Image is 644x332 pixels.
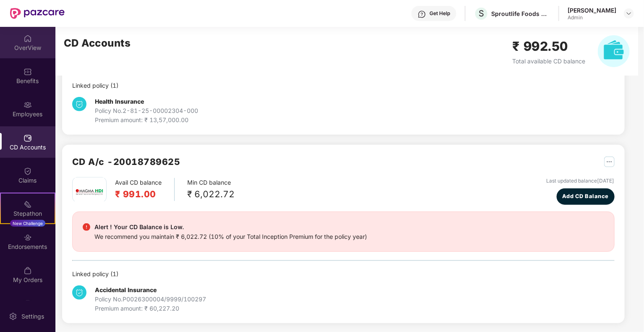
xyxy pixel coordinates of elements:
[1,209,55,218] div: Stepathon
[9,312,17,321] img: svg+xml;base64,PHN2ZyBpZD0iU2V0dGluZy0yMHgyMCIgeG1sbnM9Imh0dHA6Ly93d3cudzMub3JnLzIwMDAvc3ZnIiB3aW...
[568,6,616,14] div: [PERSON_NAME]
[10,220,45,227] div: New Challenge
[64,35,131,51] h2: CD Accounts
[568,14,616,21] div: Admin
[557,188,615,205] button: Add CD Balance
[95,286,157,293] b: Accidental Insurance
[418,10,426,18] img: svg+xml;base64,PHN2ZyBpZD0iSGVscC0zMngzMiIgeG1sbnM9Imh0dHA6Ly93d3cudzMub3JnLzIwMDAvc3ZnIiB3aWR0aD...
[187,178,235,201] div: Min CD balance
[94,222,367,232] div: Alert ! Your CD Balance is Low.
[72,269,615,279] div: Linked policy ( 1 )
[95,98,144,105] b: Health Insurance
[72,155,181,169] h2: CD A/c - 20018789625
[115,187,162,201] h2: ₹ 991.00
[604,157,615,167] img: svg+xml;base64,PHN2ZyB4bWxucz0iaHR0cDovL3d3dy53My5vcmcvMjAwMC9zdmciIHdpZHRoPSIyNSIgaGVpZ2h0PSIyNS...
[24,134,32,142] img: svg+xml;base64,PHN2ZyBpZD0iQ0RfQWNjb3VudHMiIGRhdGEtbmFtZT0iQ0QgQWNjb3VudHMiIHhtbG5zPSJodHRwOi8vd3...
[512,58,585,65] span: Total available CD balance
[19,312,47,321] div: Settings
[187,187,235,201] div: ₹ 6,022.72
[95,304,206,313] div: Premium amount: ₹ 60,227.20
[512,37,585,56] h2: ₹ 992.50
[95,106,198,115] div: Policy No. 2-81-25-00002304-000
[24,233,32,242] img: svg+xml;base64,PHN2ZyBpZD0iRW5kb3JzZW1lbnRzIiB4bWxucz0iaHR0cDovL3d3dy53My5vcmcvMjAwMC9zdmciIHdpZH...
[24,34,32,43] img: svg+xml;base64,PHN2ZyBpZD0iSG9tZSIgeG1sbnM9Imh0dHA6Ly93d3cudzMub3JnLzIwMDAvc3ZnIiB3aWR0aD0iMjAiIG...
[429,10,450,17] div: Get Help
[72,97,86,111] img: svg+xml;base64,PHN2ZyB4bWxucz0iaHR0cDovL3d3dy53My5vcmcvMjAwMC9zdmciIHdpZHRoPSIzNCIgaGVpZ2h0PSIzNC...
[10,8,65,19] img: New Pazcare Logo
[94,232,367,241] div: We recommend you maintain ₹ 6,022.72 (10% of your Total Inception Premium for the policy year)
[24,101,32,109] img: svg+xml;base64,PHN2ZyBpZD0iRW1wbG95ZWVzIiB4bWxucz0iaHR0cDovL3d3dy53My5vcmcvMjAwMC9zdmciIHdpZHRoPS...
[491,10,550,18] div: Sproutlife Foods Private Limited
[24,68,32,76] img: svg+xml;base64,PHN2ZyBpZD0iQmVuZWZpdHMiIHhtbG5zPSJodHRwOi8vd3d3LnczLm9yZy8yMDAwL3N2ZyIgd2lkdGg9Ij...
[72,81,615,90] div: Linked policy ( 1 )
[24,267,32,275] img: svg+xml;base64,PHN2ZyBpZD0iTXlfT3JkZXJzIiBkYXRhLW5hbWU9Ik15IE9yZGVycyIgeG1sbnM9Imh0dHA6Ly93d3cudz...
[547,177,615,185] div: Last updated balance [DATE]
[115,178,175,201] div: Avail CD balance
[479,8,484,18] span: S
[562,192,609,201] span: Add CD Balance
[83,223,90,231] img: svg+xml;base64,PHN2ZyBpZD0iRGFuZ2VyX2FsZXJ0IiBkYXRhLW5hbWU9IkRhbmdlciBhbGVydCIgeG1sbnM9Imh0dHA6Ly...
[95,295,206,304] div: Policy No. P0026300004/9999/100297
[75,178,104,207] img: magma.png
[24,167,32,175] img: svg+xml;base64,PHN2ZyBpZD0iQ2xhaW0iIHhtbG5zPSJodHRwOi8vd3d3LnczLm9yZy8yMDAwL3N2ZyIgd2lkdGg9IjIwIi...
[24,300,32,308] img: svg+xml;base64,PHN2ZyBpZD0iVXBkYXRlZCIgeG1sbnM9Imh0dHA6Ly93d3cudzMub3JnLzIwMDAvc3ZnIiB3aWR0aD0iMj...
[24,200,32,209] img: svg+xml;base64,PHN2ZyB4bWxucz0iaHR0cDovL3d3dy53My5vcmcvMjAwMC9zdmciIHdpZHRoPSIyMSIgaGVpZ2h0PSIyMC...
[72,285,86,300] img: svg+xml;base64,PHN2ZyB4bWxucz0iaHR0cDovL3d3dy53My5vcmcvMjAwMC9zdmciIHdpZHRoPSIzNCIgaGVpZ2h0PSIzNC...
[95,115,198,125] div: Premium amount: ₹ 13,57,000.00
[626,10,632,17] img: svg+xml;base64,PHN2ZyBpZD0iRHJvcGRvd24tMzJ4MzIiIHhtbG5zPSJodHRwOi8vd3d3LnczLm9yZy8yMDAwL3N2ZyIgd2...
[598,35,630,67] img: svg+xml;base64,PHN2ZyB4bWxucz0iaHR0cDovL3d3dy53My5vcmcvMjAwMC9zdmciIHhtbG5zOnhsaW5rPSJodHRwOi8vd3...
